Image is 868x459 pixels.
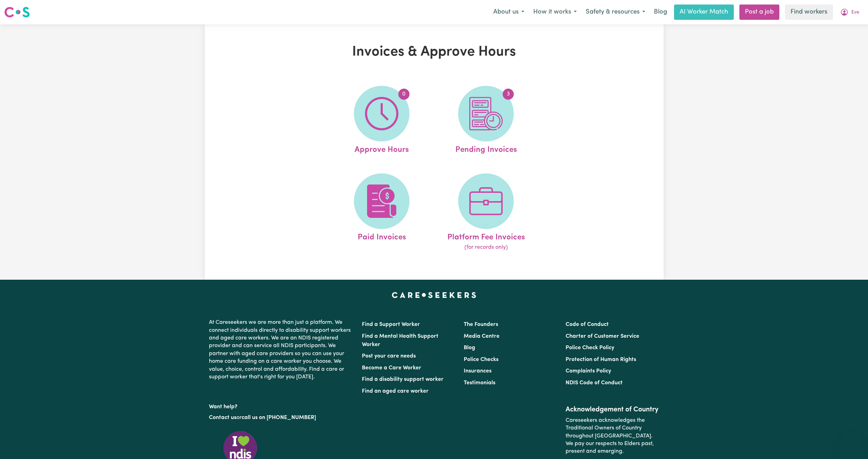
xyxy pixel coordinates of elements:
[392,292,476,298] a: Careseekers home page
[242,415,316,420] a: call us on [PHONE_NUMBER]
[209,316,354,384] p: At Careseekers we are more than just a platform. We connect individuals directly to disability su...
[566,322,609,327] a: Code of Conduct
[785,5,833,20] a: Find workers
[739,5,779,20] a: Post a job
[581,5,650,19] button: Safety & resources
[566,405,659,414] h2: Acknowledgement of Country
[464,243,508,252] span: (for records only)
[332,86,432,156] a: Approve Hours
[464,368,492,374] a: Insurances
[436,173,536,252] a: Platform Fee Invoices(for records only)
[362,388,429,394] a: Find an aged care worker
[209,400,354,411] p: Want help?
[566,334,639,339] a: Charter of Customer Service
[4,6,30,18] img: Careseekers logo
[436,86,536,156] a: Pending Invoices
[566,345,614,351] a: Police Check Policy
[650,5,671,20] a: Blog
[362,365,421,371] a: Become a Care Worker
[851,9,859,16] span: Eve
[362,334,438,347] a: Find a Mental Health Support Worker
[566,414,659,458] p: Careseekers acknowledges the Traditional Owners of Country throughout [GEOGRAPHIC_DATA]. We pay o...
[332,173,432,252] a: Paid Invoices
[464,380,495,386] a: Testimonials
[529,5,581,19] button: How it works
[209,415,236,420] a: Contact us
[566,368,611,374] a: Complaints Policy
[489,5,529,19] button: About us
[355,141,409,156] span: Approve Hours
[285,44,583,60] h1: Invoices & Approve Hours
[464,334,500,339] a: Media Centre
[358,229,406,244] span: Paid Invoices
[362,377,444,382] a: Find a disability support worker
[566,380,623,386] a: NDIS Code of Conduct
[398,89,409,100] span: 0
[4,4,30,20] a: Careseekers logo
[836,5,864,19] button: My Account
[566,357,636,362] a: Protection of Human Rights
[503,89,514,100] span: 3
[455,141,517,156] span: Pending Invoices
[362,353,416,359] a: Post your care needs
[209,411,354,424] p: or
[464,322,498,327] a: The Founders
[464,345,475,351] a: Blog
[840,431,862,453] iframe: Button to launch messaging window, conversation in progress
[362,322,420,327] a: Find a Support Worker
[464,357,498,362] a: Police Checks
[447,229,525,244] span: Platform Fee Invoices
[674,5,734,20] a: AI Worker Match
